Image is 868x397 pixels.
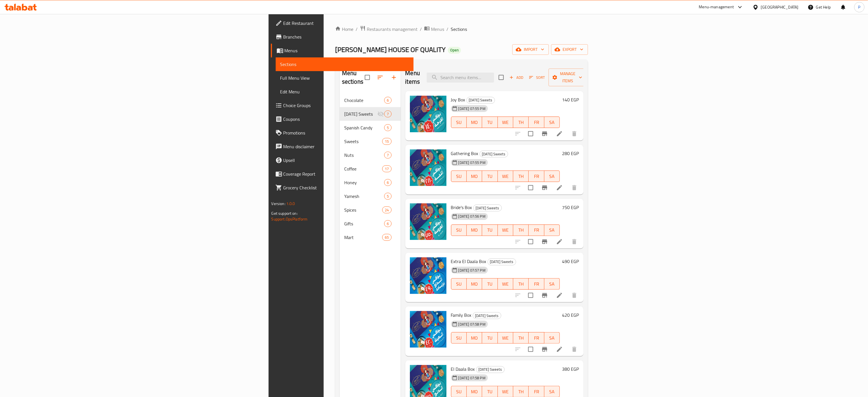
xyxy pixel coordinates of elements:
span: SU [454,226,464,234]
div: Yamesh5 [340,189,401,203]
div: Open [448,47,461,54]
div: Menu-management [699,4,734,11]
span: [DATE] Sweets [473,312,501,319]
span: TH [515,118,526,127]
span: SA [547,226,557,234]
span: Edit Restaurant [283,20,409,27]
button: FR [529,278,544,290]
span: SA [547,334,557,342]
span: Upsell [283,157,409,164]
span: FR [531,334,542,342]
button: TU [482,171,498,182]
span: Select to update [525,182,537,194]
span: 1.0.0 [286,200,295,207]
span: SU [454,118,464,127]
div: Nuts7 [340,148,401,162]
span: Spices [344,206,382,213]
div: items [384,97,391,104]
div: Honey6 [340,176,401,189]
span: Sections [451,26,467,33]
span: WE [500,280,511,288]
span: [DATE] 07:56 PM [456,214,488,219]
span: 6 [384,221,391,226]
div: items [382,206,391,213]
span: [DATE] 07:57 PM [456,268,488,273]
span: WE [500,118,511,127]
span: Menu disclaimer [283,143,409,150]
button: delete [567,288,581,302]
span: 7 [384,153,391,158]
span: [DATE] Sweets [467,97,495,103]
span: Bride's Box [451,203,472,212]
span: Coupons [283,116,409,123]
div: items [384,179,391,186]
button: WE [498,278,513,290]
span: [PERSON_NAME] HOUSE OF QUALITY [335,43,446,56]
a: Upsell [271,153,414,167]
div: Spices24 [340,203,401,217]
span: Edit Menu [280,88,409,95]
div: items [382,165,391,172]
a: Support.OpsPlatform [271,215,308,223]
button: TH [513,278,529,290]
button: WE [498,332,513,344]
span: 24 [382,207,391,213]
span: FR [531,388,542,396]
div: Sweets15 [340,135,401,148]
span: Yamesh [344,193,384,200]
a: Coupons [271,112,414,126]
div: Chocolate6 [340,93,401,107]
span: WE [500,226,511,234]
button: SU [451,117,467,128]
span: FR [531,172,542,181]
span: Promotions [283,129,409,136]
span: TH [515,334,526,342]
span: Joy Box [451,95,465,104]
span: TU [484,172,495,181]
button: TH [513,224,529,236]
li: / [446,26,448,33]
a: Menu disclaimer [271,140,414,153]
span: [DATE] Sweets [480,151,508,157]
span: Coffee [344,165,382,172]
button: SA [544,224,560,236]
button: Manage items [549,69,587,86]
span: Honey [344,179,384,186]
button: export [551,44,588,55]
button: TU [482,332,498,344]
a: Edit menu item [556,292,563,299]
span: MO [469,118,480,127]
button: Sort [528,73,546,82]
span: Manage items [553,70,582,85]
div: Gifts [344,220,384,227]
span: Sort items [525,73,549,82]
button: MO [467,278,482,290]
span: Gathering Box [451,149,478,158]
a: Coverage Report [271,167,414,181]
span: [DATE] Sweets [344,111,377,117]
div: Coffee17 [340,162,401,176]
button: SA [544,332,560,344]
button: SU [451,278,467,290]
div: items [384,124,391,131]
span: Select to update [525,343,537,355]
span: Family Box [451,311,472,319]
span: TU [484,118,495,127]
span: 6 [384,180,391,185]
span: 6 [384,98,391,103]
a: Edit Menu [276,85,414,99]
a: Edit Restaurant [271,16,414,30]
div: Mawlid Sweets [476,366,505,373]
button: WE [498,117,513,128]
span: 5 [384,125,391,131]
span: FR [531,280,542,288]
div: items [384,152,391,159]
button: MO [467,332,482,344]
div: Mart [344,234,382,241]
a: Branches [271,30,414,44]
a: Sections [276,57,414,71]
input: search [427,73,494,83]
